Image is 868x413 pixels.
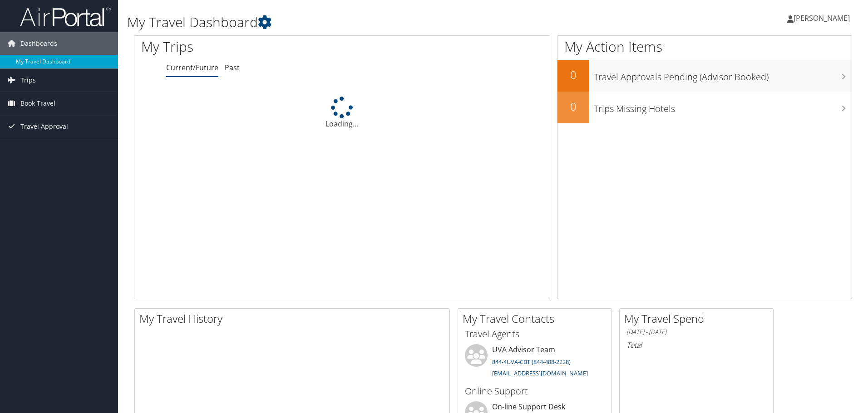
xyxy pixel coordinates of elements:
[594,98,852,115] h3: Trips Missing Hotels
[225,63,240,73] a: Past
[557,67,589,83] h2: 0
[594,66,852,83] h3: Travel Approvals Pending (Advisor Booked)
[626,340,766,350] h6: Total
[141,37,370,56] h1: My Trips
[557,60,852,92] a: 0Travel Approvals Pending (Advisor Booked)
[20,115,68,138] span: Travel Approval
[492,358,571,366] a: 844-4UVA-CBT (844-488-2228)
[166,63,218,73] a: Current/Future
[134,97,550,129] div: Loading...
[20,6,111,27] img: airportal-logo.png
[127,13,615,32] h1: My Travel Dashboard
[794,13,850,23] span: [PERSON_NAME]
[20,92,55,115] span: Book Travel
[787,5,859,32] a: [PERSON_NAME]
[624,311,773,326] h2: My Travel Spend
[460,344,609,381] li: UVA Advisor Team
[557,37,852,56] h1: My Action Items
[465,385,605,398] h3: Online Support
[492,369,588,377] a: [EMAIL_ADDRESS][DOMAIN_NAME]
[139,311,449,326] h2: My Travel History
[20,32,57,55] span: Dashboards
[626,328,766,336] h6: [DATE] - [DATE]
[463,311,612,326] h2: My Travel Contacts
[465,328,605,340] h3: Travel Agents
[557,99,589,114] h2: 0
[20,69,36,92] span: Trips
[557,92,852,123] a: 0Trips Missing Hotels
